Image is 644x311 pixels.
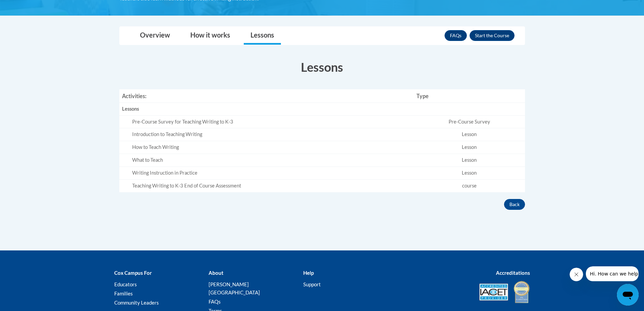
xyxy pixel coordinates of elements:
[114,281,137,287] a: Educators
[504,199,525,210] button: Back
[414,128,525,141] td: Lesson
[122,106,411,113] div: Lessons
[414,89,525,103] th: Type
[132,157,411,164] div: What to Teach
[414,180,525,192] td: course
[4,5,55,10] span: Hi. How can we help?
[209,298,221,305] a: FAQs
[132,118,411,126] div: Pre-Course Survey for Teaching Writing to K-3
[414,141,525,154] td: Lesson
[209,270,223,276] b: About
[132,170,411,177] div: Writing Instruction in Practice
[496,270,530,276] b: Accreditations
[114,299,159,306] a: Community Leaders
[617,284,639,306] iframe: Button to launch messaging window
[133,27,177,45] a: Overview
[184,27,237,45] a: How it works
[114,270,152,276] b: Cox Campus For
[303,270,314,276] b: Help
[132,182,411,190] div: Teaching Writing to K-3 End of Course Assessment
[119,89,414,103] th: Activities:
[586,266,639,281] iframe: Message from company
[414,154,525,167] td: Lesson
[570,268,583,281] iframe: Close message
[513,280,530,304] img: IDA® Accredited
[244,27,281,45] a: Lessons
[445,30,467,41] a: FAQs
[470,30,515,41] button: Enroll
[479,284,508,301] img: Accredited IACET® Provider
[114,290,133,296] a: Families
[303,281,321,287] a: Support
[119,59,525,75] h3: Lessons
[132,131,411,138] div: Introduction to Teaching Writing
[209,281,260,295] a: [PERSON_NAME][GEOGRAPHIC_DATA]
[414,167,525,180] td: Lesson
[132,144,411,151] div: How to Teach Writing
[414,115,525,128] td: Pre-Course Survey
